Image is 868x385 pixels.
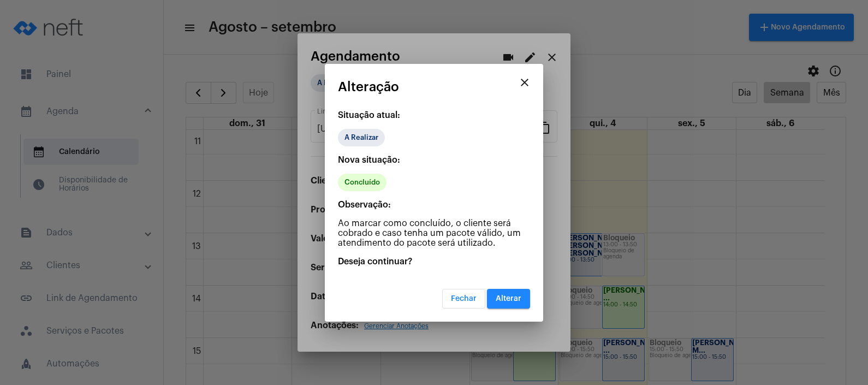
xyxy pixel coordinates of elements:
p: Deseja continuar? [338,257,530,266]
span: Alteração [338,80,399,94]
p: Ao marcar como concluído, o cliente será cobrado e caso tenha um pacote válido, um atendimento do... [338,218,530,248]
p: Situação atual: [338,110,530,120]
p: Observação: [338,200,530,210]
mat-icon: close [518,76,531,89]
span: Fechar [451,295,477,303]
p: Nova situação: [338,155,530,165]
mat-chip: A Realizar [338,129,385,146]
button: Alterar [487,289,530,309]
mat-chip: Concluído [338,174,387,191]
button: Fechar [442,289,485,309]
span: Alterar [496,295,521,303]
